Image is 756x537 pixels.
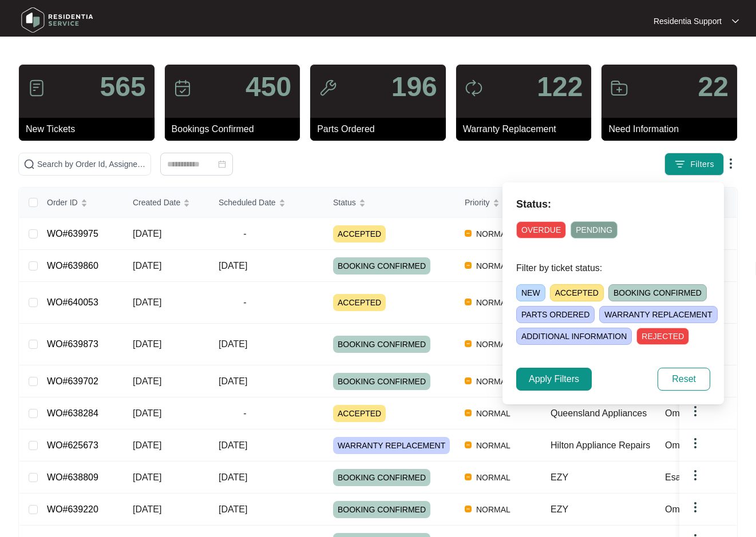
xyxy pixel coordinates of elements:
img: dropdown arrow [688,468,702,482]
img: icon [27,79,46,97]
img: dropdown arrow [688,500,702,514]
span: WARRANTY REPLACEMENT [333,437,450,454]
span: Status [333,196,356,209]
th: Priority [456,188,541,218]
span: ACCEPTED [333,294,386,311]
div: EZY [551,471,656,484]
span: [DATE] [133,297,161,307]
span: PARTS ORDERED [516,306,595,323]
a: WO#639702 [47,376,98,386]
img: Vercel Logo [465,474,472,480]
span: ACCEPTED [333,405,386,422]
span: - [219,407,271,420]
span: BOOKING CONFIRMED [333,469,430,486]
span: NORMAL [472,375,515,388]
span: PENDING [571,221,618,238]
a: WO#639220 [47,504,98,514]
p: 450 [246,73,291,101]
span: Esatto [665,472,691,482]
img: icon [610,79,628,97]
span: [DATE] [219,440,247,450]
span: Scheduled Date [219,196,276,209]
p: 122 [537,73,583,101]
a: WO#639873 [47,339,98,349]
span: Reset [672,372,696,386]
span: [DATE] [219,339,247,349]
span: Omega [665,440,695,450]
a: WO#625673 [47,440,98,450]
button: Apply Filters [516,368,592,391]
p: Warranty Replacement [463,122,592,136]
th: Status [324,188,456,218]
span: BOOKING CONFIRMED [333,257,430,275]
span: Apply Filters [529,372,579,386]
span: NORMAL [472,503,515,516]
img: dropdown arrow [688,436,702,450]
img: Vercel Logo [465,262,472,269]
p: 22 [698,73,729,101]
span: BOOKING CONFIRMED [608,284,707,301]
span: NORMAL [472,471,515,484]
p: 196 [391,73,437,101]
img: Vercel Logo [465,441,472,448]
p: Filter by ticket status: [516,261,710,275]
p: 565 [100,73,146,101]
span: NORMAL [472,259,515,273]
span: BOOKING CONFIRMED [333,501,430,518]
img: Vercel Logo [465,377,472,384]
div: Hilton Appliance Repairs [551,439,656,452]
span: [DATE] [133,376,161,386]
span: [DATE] [219,376,247,386]
img: search-icon [23,158,35,170]
p: Residentia Support [654,15,722,27]
img: icon [465,79,483,97]
span: NORMAL [472,296,515,309]
input: Search by Order Id, Assignee Name, Customer Name, Brand and Model [37,158,146,170]
p: Bookings Confirmed [172,122,300,136]
p: Need Information [608,122,737,136]
span: [DATE] [219,504,247,514]
img: Vercel Logo [465,230,472,237]
span: BOOKING CONFIRMED [333,373,430,390]
span: NEW [516,284,545,301]
span: Created Date [133,196,180,209]
span: REJECTED [636,328,689,345]
img: icon [173,79,192,97]
img: dropdown arrow [732,18,739,24]
a: WO#638809 [47,472,98,482]
span: OVERDUE [516,221,566,238]
th: Created Date [124,188,209,218]
p: Parts Ordered [317,122,446,136]
span: Omega [665,408,695,418]
a: WO#638284 [47,408,98,418]
span: - [219,296,271,309]
img: Vercel Logo [465,506,472,512]
p: New Tickets [26,122,155,136]
a: WO#640053 [47,297,98,307]
img: residentia service logo [17,3,97,37]
span: ADDITIONAL INFORMATION [516,328,632,345]
span: [DATE] [219,472,247,482]
span: [DATE] [133,229,161,238]
img: icon [319,79,337,97]
p: Status: [516,196,710,212]
span: NORMAL [472,227,515,241]
span: [DATE] [133,261,161,271]
img: Vercel Logo [465,409,472,416]
img: dropdown arrow [724,157,738,170]
span: Omega [665,504,695,514]
span: NORMAL [472,439,515,452]
span: ACCEPTED [550,284,604,301]
span: NORMAL [472,337,515,351]
span: [DATE] [133,504,161,514]
img: Vercel Logo [465,299,472,305]
span: WARRANTY REPLACEMENT [599,306,717,323]
span: [DATE] [133,339,161,349]
a: WO#639860 [47,261,98,271]
img: dropdown arrow [688,404,702,418]
span: Order ID [47,196,78,209]
span: ACCEPTED [333,225,386,242]
span: Filters [690,158,714,170]
th: Scheduled Date [209,188,324,218]
span: [DATE] [219,261,247,271]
